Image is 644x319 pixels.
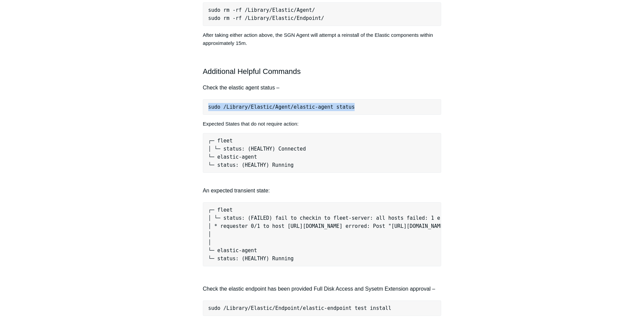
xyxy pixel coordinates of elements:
h4: Check the elastic agent status – [203,83,442,92]
h4: Check the elastic endpoint has been provided Full Disk Access and Sysetm Extension approval – [203,285,442,293]
pre: ┌─ fleet │ └─ status: (FAILED) fail to checkin to fleet-server: all hosts failed: 1 error occurre... [203,202,442,266]
p: After taking either action above, the SGN Agent will attempt a reinstall of the Elastic component... [203,31,442,47]
p: Expected States that do not require action: [203,120,442,128]
h4: An expected transient state: [203,178,442,195]
pre: sudo /Library/Elastic/Agent/elastic-agent status [203,99,442,115]
pre: sudo rm -rf /Library/Elastic/Agent/ sudo rm -rf /Library/Elastic/Endpoint/ [203,2,442,26]
pre: sudo /Library/Elastic/Endpoint/elastic-endpoint test install [203,300,442,316]
pre: ┌─ fleet │ └─ status: (HEALTHY) Connected └─ elastic-agent └─ status: (HEALTHY) Running [203,133,442,173]
h2: Additional Helpful Commands [203,65,442,77]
